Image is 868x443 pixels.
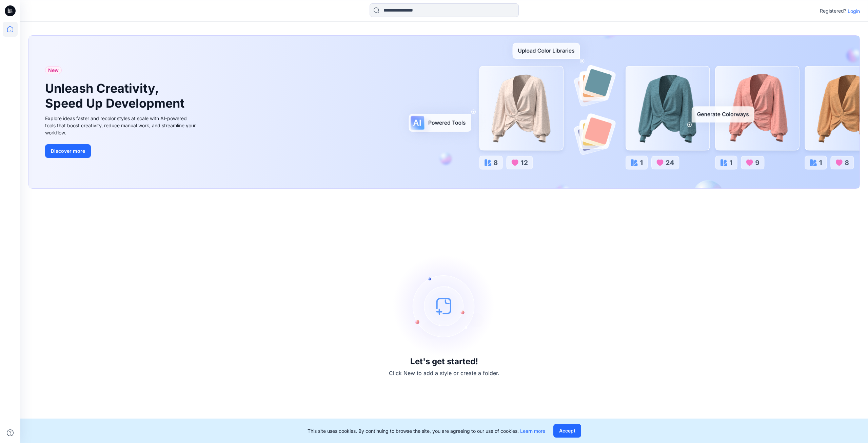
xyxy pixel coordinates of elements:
[848,7,860,15] p: Login
[45,144,198,158] a: Discover more
[410,357,478,366] h3: Let's get started!
[553,424,581,438] button: Accept
[389,369,499,377] p: Click New to add a style or create a folder.
[393,255,495,357] img: empty-state-image.svg
[48,66,59,74] span: New
[820,7,846,15] p: Registered?
[520,428,545,434] a: Learn more
[45,115,198,136] div: Explore ideas faster and recolor styles at scale with AI-powered tools that boost creativity, red...
[45,144,91,158] button: Discover more
[45,81,188,110] h1: Unleash Creativity, Speed Up Development
[308,427,545,435] p: This site uses cookies. By continuing to browse the site, you are agreeing to our use of cookies.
